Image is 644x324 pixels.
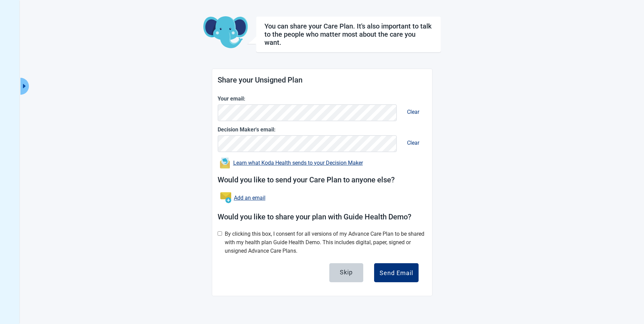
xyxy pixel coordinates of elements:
[218,94,427,103] label: Your email:
[218,155,365,169] button: Learn what Koda Health sends to your Decision Maker
[218,211,427,223] h2: Would you like to share your plan with Guide Health Demo?
[218,74,427,86] h2: Share your Unsigned Plan
[402,103,425,121] span: Clear
[218,125,427,134] label: Decision Maker's email:
[225,230,427,255] div: By clicking this box, I consent for all versions of my Advance Care Plan to be shared with my hea...
[380,269,413,276] div: Send Email
[234,194,265,202] a: Add an email
[218,174,427,186] h2: Would you like to send your Care Plan to anyone else?
[374,263,419,282] button: Send Email
[400,103,427,121] button: Clear
[203,16,248,49] img: Koda Elephant
[264,22,433,47] h1: You can share your Care Plan. It's also important to talk to the people who matter most about the...
[135,16,509,296] main: Main content
[329,263,363,282] button: Skip
[402,134,425,151] span: Clear
[340,269,353,276] div: Skip
[21,83,27,89] span: caret-right
[233,160,363,166] div: Learn what Koda Health sends to your Decision Maker
[20,78,29,95] button: Expand menu
[218,190,268,206] button: Add an email
[400,134,427,152] button: Clear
